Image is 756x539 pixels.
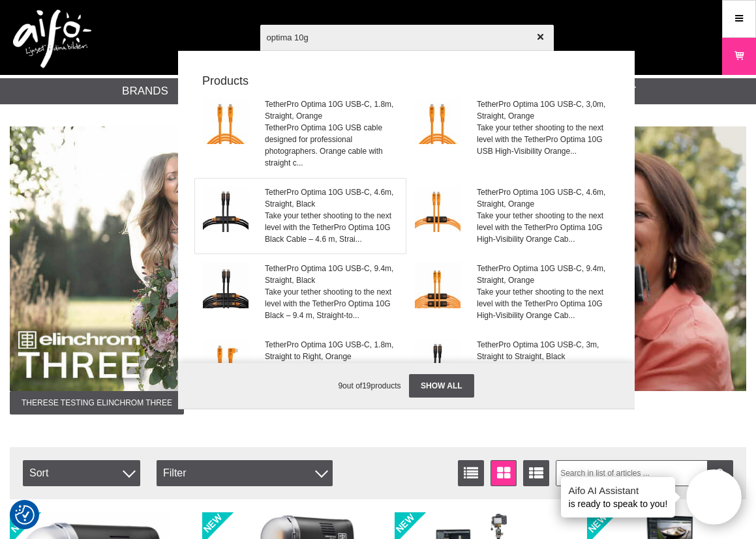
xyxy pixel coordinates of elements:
a: TetherPro Optima 10G USB-C, 9.4m, Straight, OrangeTake your tether shooting to the next level wit... [407,255,618,330]
span: TetherPro Optima 10G USB-C, 1.8m, Straight, Orange [265,98,397,122]
a: TetherPro Optima 10G USB-C, 4.6m, Straight, BlackTake your tether shooting to the next level with... [195,179,406,254]
span: 9 [338,381,342,390]
span: out of [342,381,362,390]
input: Search products ... [260,14,554,60]
img: tt-cuc15g2-blk.jpg [203,186,249,232]
a: Brands [122,83,168,100]
img: tt-cucxg2-org-001.jpg [415,98,461,144]
img: tt-cuc31g2-blk.jpg [203,263,249,308]
span: TetherPro Optima 10G USB cable designed for professional photographers. Orange cable with straigh... [265,122,397,169]
a: TetherPro Optima 10G USB-C, 3,0m, Straight, OrangeTake your tether shooting to the next level wit... [407,91,618,177]
img: tt-cuc31g2-org.jpg [415,263,461,308]
img: tt-cuc15g2-org.jpg [415,186,461,232]
span: TetherPro Optima 10G USB-C, 4.6m, Straight, Orange [477,186,609,210]
span: TetherPro Optima 10G USB-C, 4.6m, Straight, Black [265,186,397,210]
img: tt-cucxg2-org-001.jpg [203,98,249,144]
img: logo.png [13,10,91,68]
span: TetherPro Optima 10G USB-C, 9.4m, Straight, Black [265,263,397,286]
span: Take your tether shooting to the next level with the TetherPro Optima 10G Black – 9.4 m, Straight... [265,286,397,321]
a: TetherPro Optima 10G USB-C, 3m, Straight to Straight, BlackTake your tether shooting to the next ... [407,331,618,406]
strong: Products [194,72,618,90]
span: TetherPro Optima 10G USB-C, 3,0m, Straight, Orange [477,98,609,122]
span: 19 [362,381,370,390]
span: Take your tether shooting to the next level with the TetherPro Optima 10G USB High-Visibility Ora... [477,122,609,157]
span: TetherPro Optima 10G USB-C, 3m, Straight to Straight, Black [477,339,609,362]
span: products [371,381,401,390]
span: Take your tether shooting to the next level with the TetherPro Optima 10G High-Visibility Orange ... [477,210,609,245]
button: Consent Preferences [15,503,35,527]
a: TetherPro Optima 10G USB-C, 4.6m, Straight, OrangeTake your tether shooting to the next level wit... [407,179,618,254]
span: Take your tether shooting to the next level with the TetherPro Optima 10G High-Visibility Orange ... [477,286,609,321]
a: TetherPro Optima 10G USB-C, 9.4m, Straight, BlackTake your tether shooting to the next level with... [195,255,406,330]
a: Show all [409,374,474,398]
a: TetherPro Optima 10G USB-C, 1.8m, Straight to Right, OrangeTake your tether shooting to the next ... [195,331,406,406]
img: tt-cuc10g2-blk.jpg [415,339,461,385]
img: Revisit consent button [15,505,35,525]
span: Take your tether shooting to the next level with the TetherPro Optima 10G Black Cable – 4.6 m, St... [265,210,397,245]
span: TetherPro Optima 10G USB-C, 1.8m, Straight to Right, Orange [265,339,397,362]
span: TetherPro Optima 10G USB-C, 9.4m, Straight, Orange [477,263,609,286]
img: tt-cucxrtg2-org-001.jpg [203,339,249,385]
a: TetherPro Optima 10G USB-C, 1.8m, Straight, OrangeTetherPro Optima 10G USB cable designed for pro... [195,91,406,177]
